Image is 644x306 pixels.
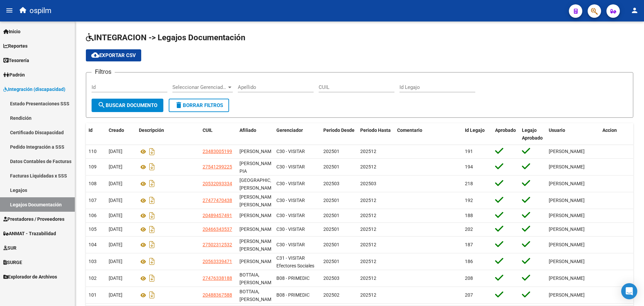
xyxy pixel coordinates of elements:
mat-icon: search [98,101,106,109]
span: C30 - VISITAR [276,198,305,203]
span: 27541299225 [203,164,232,169]
span: [DATE] [109,275,122,281]
span: FADON, SUAREZ ROCIO MAGALI [239,239,276,252]
span: Seleccionar Gerenciador [172,84,227,90]
i: Descargar documento [148,146,156,157]
datatable-header-cell: Afiliado [237,123,274,145]
mat-icon: cloud_download [91,51,99,59]
button: Borrar Filtros [169,99,229,112]
span: 20563339471 [203,259,232,264]
i: Descargar documento [148,195,156,206]
span: 202512 [360,149,376,154]
i: Descargar documento [148,273,156,284]
span: 202512 [360,226,376,232]
span: SURGE [3,259,22,266]
span: 186 [465,259,473,264]
span: Accion [602,127,617,133]
span: Id [89,127,93,133]
span: [DATE] [109,226,122,232]
span: NAVONI LEZCANO LUANA PIA [239,161,275,174]
span: Padrón [3,71,25,79]
span: MONTENEGRO, MAZMUD MARCOS SANTINO [239,177,286,191]
span: 192 [465,198,473,203]
span: Descripción [139,127,164,133]
span: 202512 [360,198,376,203]
span: Exportar CSV [91,52,136,58]
span: 27502312532 [203,242,232,247]
datatable-header-cell: Gerenciador [274,123,321,145]
span: C30 - VISITAR [276,164,305,169]
span: [DATE] [109,181,122,186]
span: 108 [89,181,97,186]
mat-icon: menu [5,6,13,14]
span: 202502 [323,292,339,298]
span: Reportes [3,42,28,50]
button: Buscar Documento [92,99,163,112]
span: Periodo Desde [323,127,355,133]
span: 202503 [323,181,339,186]
span: ospilm [30,3,51,18]
span: [PERSON_NAME] [549,242,585,247]
span: 107 [89,198,97,203]
span: 104 [89,242,97,247]
span: Inicio [3,28,20,35]
span: Usuario [549,127,565,133]
span: [PERSON_NAME] [549,226,585,232]
datatable-header-cell: Periodo Hasta [358,123,394,145]
span: 202512 [360,164,376,169]
datatable-header-cell: Accion [600,123,633,145]
span: 202501 [323,242,339,247]
span: Comentario [397,127,422,133]
i: Descargar documento [148,224,156,235]
span: 191 [465,149,473,154]
datatable-header-cell: CUIL [200,123,237,145]
mat-icon: delete [175,101,183,109]
i: Descargar documento [148,161,156,172]
span: [DATE] [109,242,122,247]
span: 20489457491 [203,213,232,218]
span: 202503 [360,181,376,186]
span: Aprobado [495,127,516,133]
span: C30 - VISITAR [276,149,305,154]
i: Descargar documento [148,178,156,189]
span: 202 [465,226,473,232]
span: ANMAT - Trazabilidad [3,230,56,237]
span: 105 [89,226,97,232]
span: INTEGRACION -> Legajos Documentación [86,33,245,42]
span: [PERSON_NAME] [549,181,585,186]
span: Legajo Aprobado [522,127,543,141]
span: Buscar Documento [98,102,157,108]
span: 102 [89,275,97,281]
span: 187 [465,242,473,247]
span: 101 [89,292,97,298]
span: 207 [465,292,473,298]
span: 202501 [323,226,339,232]
span: 27476338188 [203,275,232,281]
datatable-header-cell: Comentario [394,123,462,145]
span: Periodo Hasta [360,127,391,133]
div: Open Intercom Messenger [621,283,637,299]
span: 188 [465,213,473,218]
span: [DATE] [109,292,122,298]
span: [DATE] [109,149,122,154]
span: [PERSON_NAME] [549,259,585,264]
span: 202512 [360,275,376,281]
datatable-header-cell: Descripción [136,123,200,145]
span: Id Legajo [465,127,485,133]
h3: Filtros [92,67,115,76]
span: 20488367588 [203,292,232,298]
span: 218 [465,181,473,186]
datatable-header-cell: Id Legajo [462,123,492,145]
span: 23483005199 [203,149,232,154]
span: 202501 [323,198,339,203]
span: [PERSON_NAME] [549,292,585,298]
span: C30 - VISITAR [276,226,305,232]
span: B08 - PRIMEDIC [276,292,310,298]
i: Descargar documento [148,210,156,221]
mat-icon: person [631,6,639,14]
span: MIRANDA DANIEL ALEXIS [239,226,275,232]
datatable-header-cell: Periodo Desde [321,123,358,145]
span: [PERSON_NAME] [549,213,585,218]
datatable-header-cell: Usuario [546,123,600,145]
span: C31 - VISITAR Efectores Sociales [276,255,314,268]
